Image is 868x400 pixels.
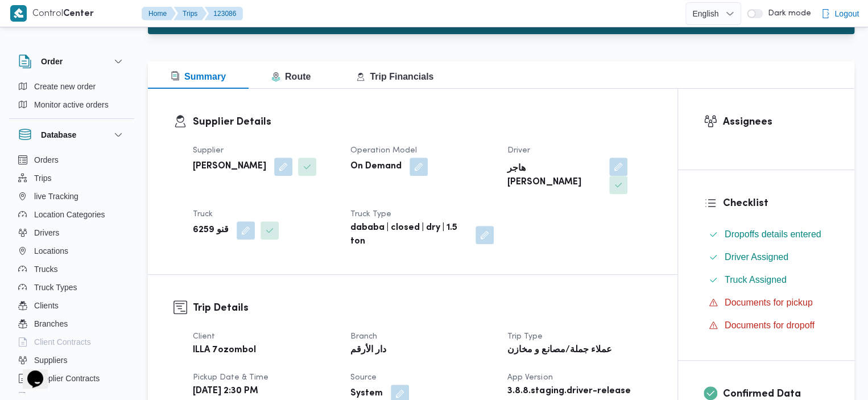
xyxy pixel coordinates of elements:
button: Trucks [14,260,130,278]
button: Truck Types [14,278,130,296]
span: App Version [507,374,552,381]
span: Documents for dropoff [725,319,815,332]
span: Branch [350,333,377,340]
button: Truck Assigned [704,271,829,289]
button: Documents for dropoff [704,316,829,335]
span: Trucks [34,262,57,276]
button: Home [142,7,176,20]
button: Database [18,128,125,142]
span: live Tracking [34,189,78,203]
span: Route [271,72,311,81]
div: Database [9,151,134,397]
b: دار الأرقم [350,344,386,357]
b: عملاء جملة/مصانع و مخازن [507,344,611,357]
h3: Order [41,55,63,68]
button: Driver Assigned [704,248,829,266]
span: Source [350,374,377,381]
button: Clients [14,296,130,315]
span: Suppliers [34,353,67,367]
button: Branches [14,315,130,333]
button: Orders [14,151,130,169]
span: Client Contracts [34,335,91,349]
b: قنو 6259 [193,224,229,237]
button: 123086 [204,7,243,20]
button: Order [18,55,125,68]
span: Truck Type [350,211,391,218]
button: Trips [173,7,206,20]
b: dababa | closed | dry | 1.5 ton [350,221,468,249]
span: Driver [507,147,530,154]
span: Dropoffs details entered [725,228,821,241]
button: Supplier Contracts [14,369,130,387]
button: Client Contracts [14,333,130,351]
span: Supplier [193,147,224,154]
h3: Trip Details [193,300,652,316]
span: Supplier Contracts [34,372,100,385]
h3: Assignees [723,114,829,130]
span: Truck Types [34,281,77,294]
span: Drivers [34,226,59,240]
span: Truck [193,211,213,218]
button: Locations [14,242,130,260]
span: Operation Model [350,147,417,154]
button: Dropoffs details entered [704,225,829,244]
span: Location Categories [34,208,105,221]
iframe: chat widget [11,354,48,389]
b: Center [63,10,94,18]
span: Dropoffs details entered [725,229,821,239]
span: Dark mode [763,9,811,18]
b: ILLA 7ozombol [193,344,256,357]
span: Create new order [34,80,96,93]
button: Drivers [14,224,130,242]
button: Documents for pickup [704,294,829,312]
span: Locations [34,244,68,258]
span: Documents for pickup [725,296,813,310]
span: Trips [34,171,52,185]
button: live Tracking [14,187,130,205]
span: Documents for pickup [725,298,813,307]
span: Trip Type [507,333,543,340]
span: Monitor active orders [34,98,109,112]
b: [DATE] 2:30 PM [193,385,258,398]
span: Pickup date & time [193,374,268,381]
button: Trips [14,169,130,187]
button: Logout [816,2,863,25]
button: Suppliers [14,351,130,369]
span: Clients [34,299,59,312]
div: Order [9,77,134,118]
span: Truck Assigned [725,273,787,287]
span: Truck Assigned [725,275,787,284]
span: Orders [34,153,59,167]
button: Location Categories [14,205,130,224]
button: Create new order [14,77,130,96]
span: Logout [834,7,859,20]
span: Client [193,333,215,340]
span: Summary [171,72,226,81]
span: Branches [34,317,68,331]
b: [PERSON_NAME] [193,160,266,174]
button: Monitor active orders [14,96,130,114]
h3: Checklist [723,196,829,211]
span: Driver Assigned [725,252,788,262]
span: Trip Financials [356,72,433,81]
img: X8yXhbKr1z7QwAAAABJRU5ErkJggg== [10,5,27,22]
span: Documents for dropoff [725,320,815,330]
h3: Supplier Details [193,114,652,130]
h3: Database [41,128,76,142]
span: Driver Assigned [725,250,788,264]
b: هاجر [PERSON_NAME] [507,162,601,189]
b: On Demand [350,160,402,174]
